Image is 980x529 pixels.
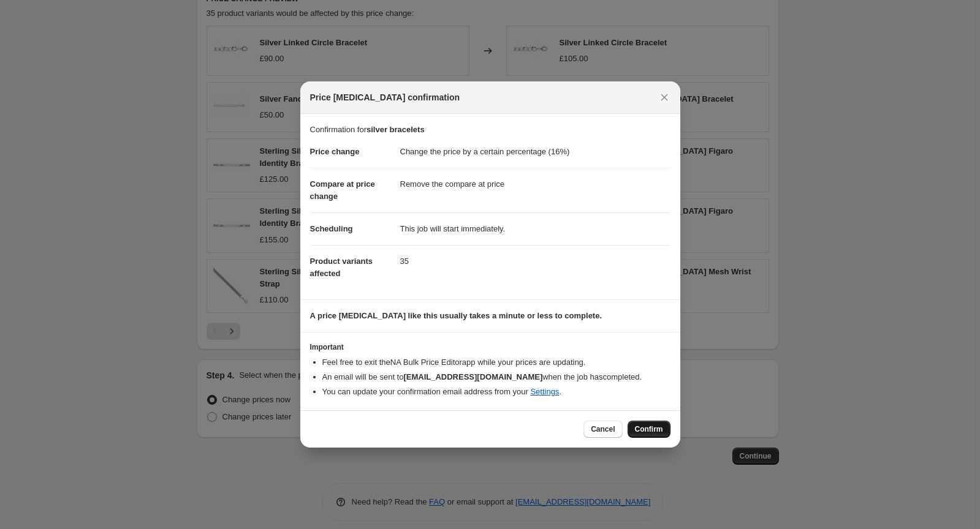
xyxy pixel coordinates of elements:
[400,212,670,245] dd: This job will start immediately.
[403,372,542,381] b: [EMAIL_ADDRESS][DOMAIN_NAME]
[530,387,559,396] a: Settings
[310,147,360,156] span: Price change
[628,421,670,438] button: Confirm
[310,257,373,278] span: Product variants affected
[583,421,622,438] button: Cancel
[310,311,602,320] b: A price [MEDICAL_DATA] like this usually takes a minute or less to complete.
[635,424,663,434] span: Confirm
[322,356,670,369] li: Feel free to exit the NA Bulk Price Editor app while your prices are updating.
[310,124,670,136] p: Confirmation for
[400,168,670,200] dd: Remove the compare at price
[656,89,673,106] button: Close
[367,125,425,134] b: silver bracelets
[400,136,670,168] dd: Change the price by a certain percentage (16%)
[322,386,670,398] li: You can update your confirmation email address from your .
[310,179,375,201] span: Compare at price change
[322,371,670,383] li: An email will be sent to when the job has completed .
[310,224,353,233] span: Scheduling
[400,245,670,277] dd: 35
[591,424,615,434] span: Cancel
[310,342,670,352] h3: Important
[310,91,460,103] span: Price [MEDICAL_DATA] confirmation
